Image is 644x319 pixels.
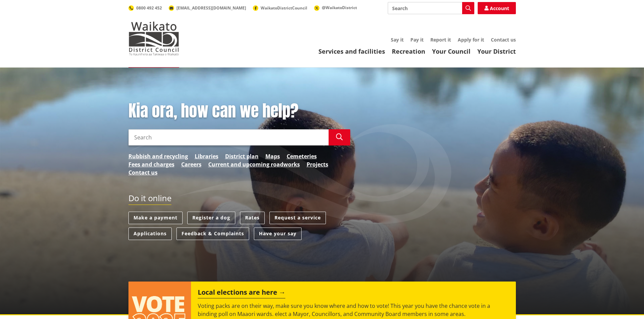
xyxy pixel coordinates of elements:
a: Current and upcoming roadworks [208,160,300,168]
a: Say it [391,36,404,43]
a: Your District [477,47,516,55]
a: District plan [225,152,259,160]
input: Search input [388,2,474,14]
h2: Do it online [128,193,171,205]
a: Rubbish and recycling [128,152,188,160]
p: Voting packs are on their way, make sure you know where and how to vote! This year you have the c... [198,302,509,318]
a: WaikatoDistrictCouncil [253,5,307,11]
a: Rates [240,212,265,224]
a: 0800 492 452 [128,5,162,11]
a: Cemeteries [287,152,317,160]
a: [EMAIL_ADDRESS][DOMAIN_NAME] [169,5,246,11]
a: Register a dog [187,212,235,224]
span: WaikatoDistrictCouncil [261,5,307,11]
a: Request a service [269,212,326,224]
a: Applications [128,228,172,240]
a: Projects [307,160,328,168]
a: Your Council [432,47,471,55]
a: Contact us [128,168,158,177]
span: [EMAIL_ADDRESS][DOMAIN_NAME] [176,5,246,11]
a: Services and facilities [318,47,385,55]
a: Fees and charges [128,160,174,168]
img: Waikato District Council - Te Kaunihera aa Takiwaa o Waikato [128,22,179,55]
h1: Kia ora, how can we help? [128,101,350,121]
a: Make a payment [128,212,183,224]
a: Libraries [195,152,218,160]
a: Pay it [410,36,424,43]
a: Report it [430,36,451,43]
a: Have your say [254,228,302,240]
a: Contact us [491,36,516,43]
span: 0800 492 452 [136,5,162,11]
a: Account [478,2,516,14]
a: @WaikatoDistrict [314,5,357,10]
a: Maps [265,152,280,160]
span: @WaikatoDistrict [322,5,357,10]
a: Careers [181,160,201,168]
a: Feedback & Complaints [176,228,249,240]
h2: Local elections are here [198,288,285,298]
input: Search input [128,129,329,145]
a: Recreation [392,47,425,55]
a: Apply for it [458,36,484,43]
